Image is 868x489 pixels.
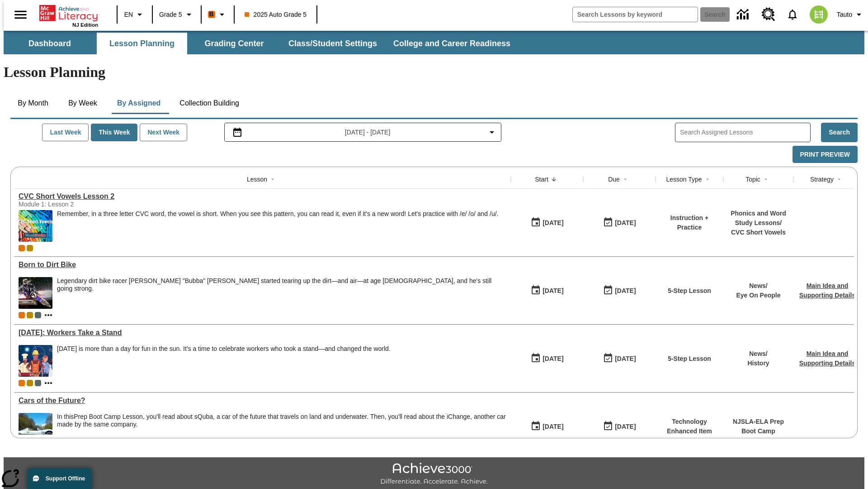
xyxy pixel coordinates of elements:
[267,174,278,185] button: Sort
[660,213,719,232] p: Instruction + Practice
[834,174,844,185] button: Sort
[5,33,95,54] button: Dashboard
[124,10,133,19] span: EN
[528,282,566,299] button: 09/10/25: First time the lesson was available
[528,350,566,367] button: 09/10/25: First time the lesson was available
[72,22,98,28] span: NJ Edition
[799,350,855,367] a: Main Idea and Supporting Details
[615,217,636,229] div: [DATE]
[793,146,858,163] button: Print Preview
[810,5,828,24] img: avatar image
[209,9,214,20] span: B
[57,277,506,292] div: Legendary dirt bike racer [PERSON_NAME] "Bubba" [PERSON_NAME] started tearing up the dirt—and air...
[600,418,639,435] button: 08/01/26: Last day the lesson can be accessed
[573,7,698,22] input: search field
[4,31,864,54] div: SubNavbar
[39,3,98,28] div: Home
[35,312,41,318] div: OL 2025 Auto Grade 6
[747,359,769,368] p: History
[189,33,279,54] button: Grading Center
[35,380,41,386] div: OL 2025 Auto Grade 6
[736,281,780,291] p: News /
[615,353,636,364] div: [DATE]
[4,33,519,54] div: SubNavbar
[43,310,54,321] button: Show more classes
[27,468,92,489] button: Support Offline
[19,192,506,201] a: CVC Short Vowels Lesson 2, Lessons
[386,33,518,54] button: College and Career Readiness
[159,10,182,19] span: Grade 5
[19,277,52,309] img: Motocross racer James Stewart flies through the air on his dirt bike.
[19,413,52,445] img: High-tech automobile treading water.
[39,4,98,22] a: Home
[542,421,563,432] div: [DATE]
[60,92,105,114] button: By Week
[660,417,719,436] p: Technology Enhanced Item
[19,397,506,405] div: Cars of the Future?
[380,463,488,486] img: Achieve3000 Differentiate Accelerate Achieve
[19,245,25,251] span: Current Class
[10,92,56,114] button: By Month
[19,380,25,386] div: Current Class
[156,6,198,23] button: Grade: Grade 5, Select a grade
[731,2,756,27] a: Data Center
[57,413,506,428] div: In this
[781,3,804,26] a: Notifications
[756,2,781,27] a: Resource Center, Will open in new tab
[702,174,713,185] button: Sort
[43,378,54,388] button: Show more classes
[57,210,498,242] div: Remember, in a three letter CVC word, the vowel is short. When you see this pattern, you can read...
[27,380,33,386] div: New 2025 class
[728,228,789,237] p: CVC Short Vowels
[19,312,25,318] div: Current Class
[19,329,506,337] div: Labor Day: Workers Take a Stand
[19,261,506,269] a: Born to Dirt Bike, Lessons
[228,127,498,138] button: Select the date range menu item
[19,192,506,201] div: CVC Short Vowels Lesson 2
[57,210,498,218] p: Remember, in a three letter CVC word, the vowel is short. When you see this pattern, you can read...
[120,6,149,23] button: Language: EN, Select a language
[27,245,33,251] div: New 2025 class
[833,6,868,23] button: Profile/Settings
[608,175,620,184] div: Due
[728,417,789,436] p: NJSLA-ELA Prep Boot Camp
[19,397,506,405] a: Cars of the Future? , Lessons
[736,291,780,300] p: Eye On People
[281,33,384,54] button: Class/Student Settings
[345,128,391,137] span: [DATE] - [DATE]
[57,345,391,377] div: Labor Day is more than a day for fun in the sun. It's a time to celebrate workers who took a stan...
[19,329,506,337] a: Labor Day: Workers Take a Stand, Lessons
[528,418,566,435] button: 09/10/25: First time the lesson was available
[666,175,702,184] div: Lesson Type
[680,126,810,139] input: Search Assigned Lessons
[810,175,834,184] div: Strategy
[542,353,563,364] div: [DATE]
[760,174,771,185] button: Sort
[7,1,34,28] button: Open side menu
[57,277,506,309] div: Legendary dirt bike racer James "Bubba" Stewart started tearing up the dirt—and air—at age 4, and...
[27,312,33,318] div: New 2025 class
[728,209,789,228] p: Phonics and Word Study Lessons /
[46,475,85,482] span: Support Offline
[745,175,760,184] div: Topic
[19,210,52,242] img: CVC Short Vowels Lesson 2.
[57,345,391,353] div: [DATE] is more than a day for fun in the sun. It's a time to celebrate workers who took a stand—a...
[615,285,636,297] div: [DATE]
[668,286,711,296] p: 5-Step Lesson
[57,413,506,445] div: In this Prep Boot Camp Lesson, you'll read about sQuba, a car of the future that travels on land ...
[747,349,769,359] p: News /
[97,33,187,54] button: Lesson Planning
[204,6,231,23] button: Boost Class color is orange. Change class color
[542,285,563,297] div: [DATE]
[110,92,168,114] button: By Assigned
[600,214,639,231] button: 09/12/25: Last day the lesson can be accessed
[19,261,506,269] div: Born to Dirt Bike
[19,201,154,208] div: Module 1: Lesson 2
